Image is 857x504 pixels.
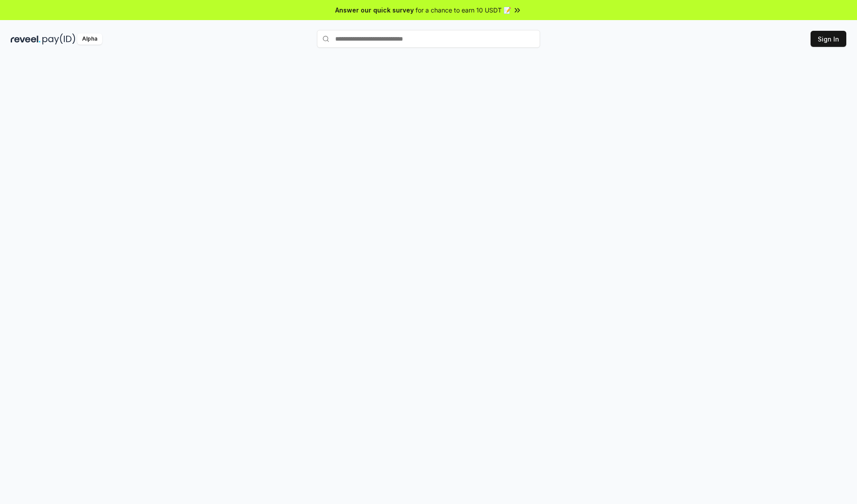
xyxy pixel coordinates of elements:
img: reveel_dark [11,33,41,45]
span: Answer our quick survey [335,5,414,15]
img: pay_id [42,33,75,45]
div: Alpha [77,33,102,45]
button: Sign In [811,31,846,47]
span: for a chance to earn 10 USDT 📝 [416,5,511,15]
